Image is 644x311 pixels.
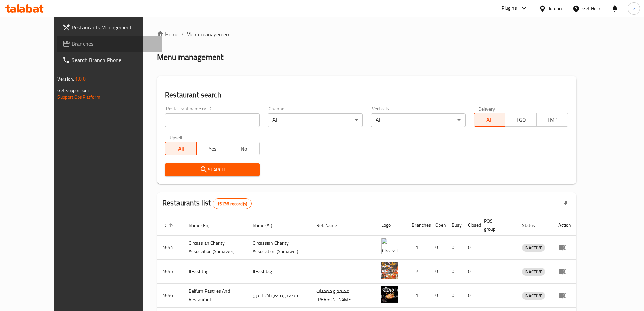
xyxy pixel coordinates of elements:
[446,215,462,236] th: Busy
[253,221,281,229] span: Name (Ar)
[522,221,544,229] span: Status
[406,284,430,308] td: 1
[57,93,100,102] a: Support.OpsPlatform
[247,236,311,260] td: ​Circassian ​Charity ​Association​ (Samawer)
[536,113,568,127] button: TMP
[162,198,252,209] h2: Restaurants list
[430,260,446,284] td: 0
[247,260,311,284] td: #Hashtag
[502,4,517,13] div: Plugins
[196,142,228,155] button: Yes
[316,221,346,229] span: Ref. Name
[181,30,184,38] li: /
[168,144,194,154] span: All
[57,86,89,95] span: Get support on:
[474,113,505,127] button: All
[505,113,537,127] button: TGO
[558,267,571,275] div: Menu
[72,23,156,31] span: Restaurants Management
[57,19,162,36] a: Restaurants Management
[228,142,260,155] button: No
[522,268,545,276] span: INACTIVE
[522,292,545,300] span: INACTIVE
[508,115,534,125] span: TGO
[170,135,182,140] label: Upsell
[430,236,446,260] td: 0
[157,284,183,308] td: 4656
[57,36,162,52] a: Branches
[376,215,406,236] th: Logo
[162,221,175,229] span: ID
[406,260,430,284] td: 2
[462,284,479,308] td: 0
[477,115,503,125] span: All
[213,201,251,207] span: 15136 record(s)
[381,262,398,279] img: #Hashtag
[633,5,635,12] span: e
[462,260,479,284] td: 0
[72,56,156,64] span: Search Branch Phone
[462,215,479,236] th: Closed
[557,196,574,212] div: Export file
[478,106,495,111] label: Delivery
[165,163,260,176] button: Search
[446,260,462,284] td: 0
[247,284,311,308] td: مطعم و معجنات بالفرن
[183,284,247,308] td: Belfurn Pastries And Restaurant
[189,221,218,229] span: Name (En)
[430,215,446,236] th: Open
[199,144,225,154] span: Yes
[484,217,508,233] span: POS group
[311,284,376,308] td: مطعم و معجنات [PERSON_NAME]
[183,236,247,260] td: ​Circassian ​Charity ​Association​ (Samawer)
[381,238,398,254] img: ​Circassian ​Charity ​Association​ (Samawer)
[165,90,568,100] h2: Restaurant search
[213,198,252,209] div: Total records count
[558,291,571,299] div: Menu
[183,260,247,284] td: #Hashtag
[157,30,576,38] nav: breadcrumb
[553,215,576,236] th: Action
[57,74,74,83] span: Version:
[446,284,462,308] td: 0
[170,165,254,174] span: Search
[157,52,223,63] h2: Menu management
[371,113,466,127] div: All
[540,115,566,125] span: TMP
[558,243,571,251] div: Menu
[406,236,430,260] td: 1
[57,52,162,68] a: Search Branch Phone
[165,142,197,155] button: All
[75,74,86,83] span: 1.0.0
[446,236,462,260] td: 0
[462,236,479,260] td: 0
[72,40,156,48] span: Branches
[381,286,398,303] img: Belfurn Pastries And Restaurant
[268,113,362,127] div: All
[157,236,183,260] td: 4654
[157,260,183,284] td: 4655
[165,113,260,127] input: Search for restaurant name or ID..
[406,215,430,236] th: Branches
[522,244,545,252] span: INACTIVE
[430,284,446,308] td: 0
[549,5,562,12] div: Jordan
[186,30,231,38] span: Menu management
[157,30,178,38] a: Home
[231,144,257,154] span: No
